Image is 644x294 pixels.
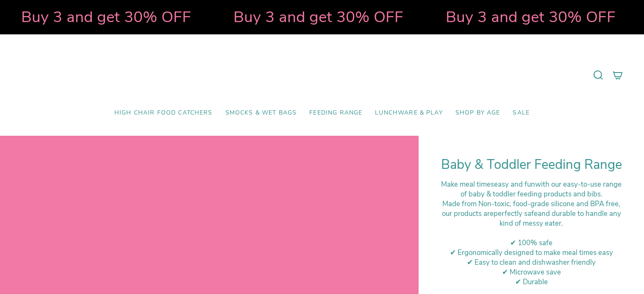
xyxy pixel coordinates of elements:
[108,103,219,123] a: High Chair Food Catchers
[506,103,536,123] a: SALE
[440,199,623,228] div: M
[440,277,623,287] div: ✔ Durable
[440,258,623,267] div: ✔ Easy to clean and dishwasher friendly
[440,238,623,248] div: ✔ 100% safe
[513,109,530,117] span: SALE
[494,179,535,189] strong: easy and fun
[449,103,507,123] a: Shop by Age
[225,109,297,117] span: Smocks & Wet Bags
[502,267,561,277] span: ✔ Microwave save
[369,103,449,123] a: Lunchware & Play
[249,47,395,103] a: Mumma’s Little Helpers
[114,109,213,117] span: High Chair Food Catchers
[494,209,538,218] strong: perfectly safe
[433,6,602,28] strong: Buy 3 and get 30% OFF
[8,6,178,28] strong: Buy 3 and get 30% OFF
[440,157,623,173] h1: Baby & Toddler Feeding Range
[375,109,442,117] span: Lunchware & Play
[219,103,303,123] a: Smocks & Wet Bags
[309,109,362,117] span: Feeding Range
[220,6,390,28] strong: Buy 3 and get 30% OFF
[303,103,369,123] a: Feeding Range
[455,109,500,117] span: Shop by Age
[440,248,623,258] div: ✔ Ergonomically designed to make meal times easy
[442,199,621,228] span: ade from Non-toxic, food-grade silicone and BPA free, our products are and durable to handle any ...
[440,179,623,199] div: Make meal times with our easy-to-use range of baby & toddler feeding products and bibs.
